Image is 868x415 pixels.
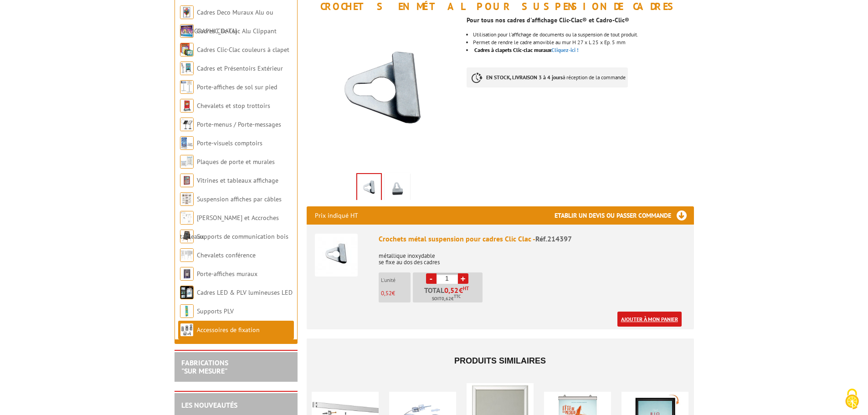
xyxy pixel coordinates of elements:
img: Chevalets conférence [180,248,194,262]
a: Chevalets et stop trottoirs [197,102,270,110]
img: Porte-affiches de sol sur pied [180,80,194,94]
img: Suspension affiches par câbles [180,192,194,206]
a: Vitrines et tableaux affichage [197,176,278,184]
a: + [458,273,468,284]
div: Crochets métal suspension pour cadres Clic Clac - [379,234,686,244]
span: Cadres à clapets Clic-clac muraux [474,46,551,53]
p: € [381,290,411,297]
a: - [426,273,437,284]
span: 0,62 [442,295,451,302]
p: L'unité [381,277,411,283]
img: Porte-visuels comptoirs [180,136,194,150]
a: Porte-affiches de sol sur pied [197,83,277,91]
a: Accessoires de fixation [197,326,260,334]
a: Cadres et Présentoirs Extérieur [197,64,283,72]
button: Cookies (fenêtre modale) [836,384,868,415]
span: 0,52 [381,289,392,297]
img: Crochets métal suspension pour cadres Clic Clac [315,234,358,277]
img: Cadres Deco Muraux Alu ou Bois [180,5,194,19]
img: Porte-menus / Porte-messages [180,118,194,131]
a: Porte-affiches muraux [197,270,257,278]
a: LES NOUVEAUTÉS [181,400,237,410]
span: Soit € [432,295,461,302]
a: Cadres Deco Muraux Alu ou [GEOGRAPHIC_DATA] [180,8,273,35]
a: Porte-visuels comptoirs [197,139,262,147]
a: Supports de communication bois [197,232,288,241]
sup: HT [463,285,469,292]
a: Ajouter à mon panier [617,312,682,327]
a: Cadres Clic-Clac couleurs à clapet [197,46,289,54]
p: Total [415,287,483,302]
img: Cadres et Présentoirs Extérieur [180,61,194,75]
div: Permet de rendre le cadre amovible au mur H 27 x L 25 x Ep. 5 mm [473,40,693,45]
a: Suspension affiches par câbles [197,195,282,203]
a: FABRICATIONS"Sur Mesure" [181,358,228,375]
p: Utilisation pour l'affichage de documents ou la suspension de tout produit. [473,32,693,37]
img: Cookies (fenêtre modale) [841,388,863,410]
p: métallique inoxydable se fixe au dos des cadres [379,246,686,266]
p: à réception de la commande [467,67,628,87]
strong: EN STOCK, LIVRAISON 3 à 4 jours [486,74,563,81]
img: Plaques de porte et murales [180,155,194,169]
img: Vitrines et tableaux affichage [180,174,194,187]
a: Porte-menus / Porte-messages [197,120,281,128]
a: Cadres LED & PLV lumineuses LED [197,288,293,297]
img: Accessoires de fixation [180,323,194,337]
img: Cimaises et Accroches tableaux [180,211,194,225]
sup: TTC [454,294,461,299]
img: Cadres LED & PLV lumineuses LED [180,286,194,299]
img: 214397_crochets_metal_suspension_pour_cadres_1.jpg [307,16,460,170]
img: Cadres Clic-Clac couleurs à clapet [180,43,194,56]
a: [PERSON_NAME] et Accroches tableaux [180,214,279,241]
img: Porte-affiches muraux [180,267,194,281]
a: Supports PLV [197,307,234,315]
p: Pour tous nos cadres d'affichage Clic-Clac® et Cadro-Clic® [467,17,693,23]
a: Cadres Clic-Clac Alu Clippant [197,27,277,35]
img: Chevalets et stop trottoirs [180,99,194,113]
span: € [459,287,463,294]
a: Chevalets conférence [197,251,256,259]
a: Cadres à clapets Clic-clac murauxCliquez-ici ! [474,46,579,53]
span: Réf.214397 [535,234,572,243]
img: Supports PLV [180,304,194,318]
p: Prix indiqué HT [315,206,358,225]
img: 214397_crochets_metal_suspension_pour_cadres.jpg [386,175,408,203]
h3: Etablir un devis ou passer commande [555,206,694,225]
a: Plaques de porte et murales [197,158,275,166]
span: Produits similaires [454,356,546,365]
img: 214397_crochets_metal_suspension_pour_cadres_1.jpg [357,174,381,202]
span: 0,52 [444,287,459,294]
